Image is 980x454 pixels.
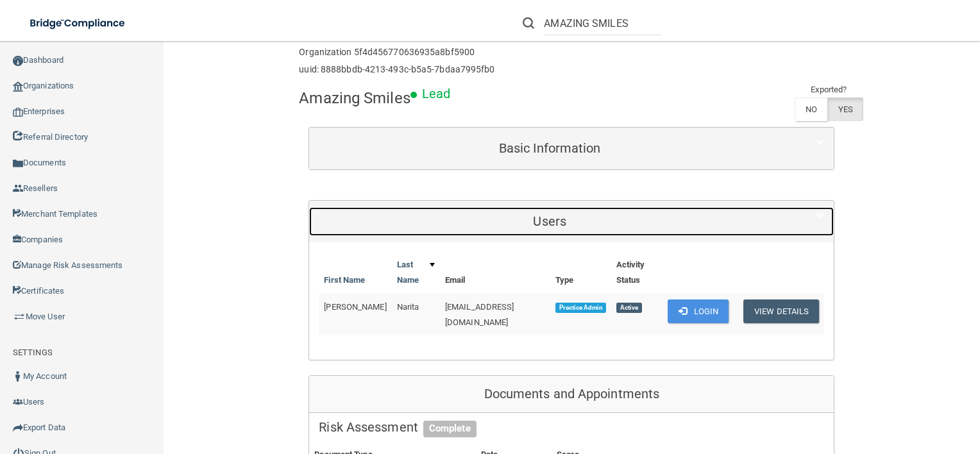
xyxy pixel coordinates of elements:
[324,273,365,288] a: First Name
[319,420,824,434] h5: Risk Assessment
[445,302,514,327] span: [EMAIL_ADDRESS][DOMAIN_NAME]
[827,97,863,121] label: YES
[13,397,23,407] img: icon-users.e205127d.png
[13,310,26,323] img: briefcase.64adab9b.png
[422,82,450,106] p: Lead
[13,108,23,117] img: enterprise.0d942306.png
[611,252,663,294] th: Activity Status
[319,134,824,163] a: Basic Information
[440,252,550,294] th: Email
[795,97,827,121] label: NO
[13,158,23,169] img: icon-documents.8dae5593.png
[795,82,864,97] td: Exported?
[13,423,23,433] img: icon-export.b9366987.png
[668,299,729,323] button: Login
[319,141,781,155] h5: Basic Information
[616,303,642,313] span: Active
[13,371,23,382] img: ic_user_dark.df1a06c3.png
[550,252,611,294] th: Type
[555,303,606,313] span: Practice Admin
[13,345,53,360] label: SETTINGS
[743,299,819,323] button: View Details
[13,56,23,66] img: ic_dashboard_dark.d01f4a41.png
[13,183,23,194] img: ic_reseller.de258add.png
[397,302,419,312] span: Narita
[13,81,23,92] img: organization-icon.f8decf85.png
[319,214,781,228] h5: Users
[19,10,137,37] img: bridge_compliance_login_screen.278c3ca4.svg
[299,65,494,74] h6: uuid: 8888bbdb-4213-493c-b5a5-7bdaa7995fb0
[423,421,477,437] span: Complete
[299,90,410,106] h4: Amazing Smiles
[523,17,534,29] img: ic-search.3b580494.png
[544,12,661,35] input: Search
[309,376,834,413] div: Documents and Appointments
[319,207,824,236] a: Users
[324,302,386,312] span: [PERSON_NAME]
[299,47,494,57] h6: Organization 5f4d456770636935a8bf5900
[397,257,435,288] a: Last Name
[759,384,965,435] iframe: Drift Widget Chat Controller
